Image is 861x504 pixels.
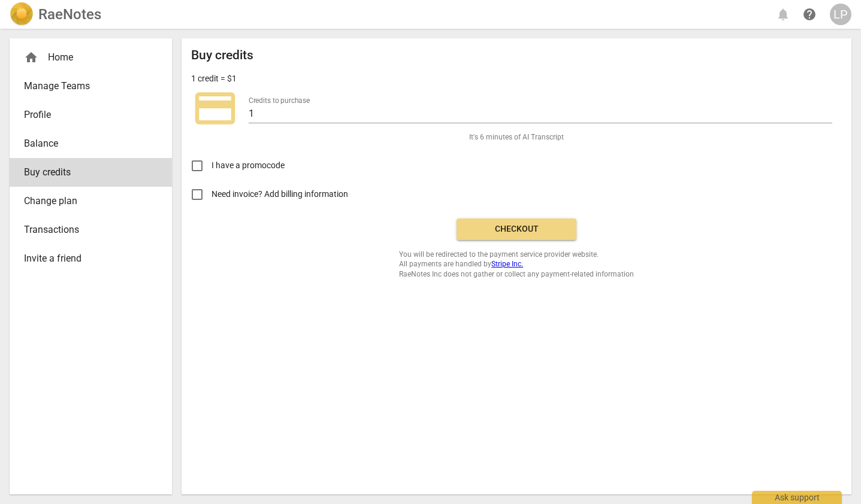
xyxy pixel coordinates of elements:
[10,215,172,244] a: Transactions
[24,50,148,65] div: Home
[10,101,172,129] a: Profile
[24,50,38,65] span: home
[10,158,172,187] a: Buy credits
[24,223,148,237] span: Transactions
[24,79,148,93] span: Manage Teams
[10,129,172,158] a: Balance
[24,194,148,208] span: Change plan
[24,108,148,122] span: Profile
[10,2,34,26] img: Logo
[469,132,564,142] span: It's 6 minutes of AI Transcript
[38,6,101,23] h2: RaeNotes
[191,48,253,63] h2: Buy credits
[10,72,172,101] a: Manage Teams
[752,491,842,504] div: Ask support
[799,4,820,25] a: Help
[457,218,576,240] button: Checkout
[249,97,310,104] label: Credits to purchase
[466,223,567,235] span: Checkout
[24,136,148,151] span: Balance
[24,165,148,180] span: Buy credits
[191,84,239,132] span: credit_card
[212,159,285,172] span: I have a promocode
[10,2,101,26] a: LogoRaeNotes
[212,188,350,201] span: Need invoice? Add billing information
[802,7,817,22] span: help
[491,260,523,268] a: Stripe Inc.
[399,250,634,280] span: You will be redirected to the payment service provider website. All payments are handled by RaeNo...
[10,43,172,72] div: Home
[24,251,148,266] span: Invite a friend
[830,4,851,25] button: LP
[10,187,172,215] a: Change plan
[191,72,237,85] p: 1 credit = $1
[10,244,172,273] a: Invite a friend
